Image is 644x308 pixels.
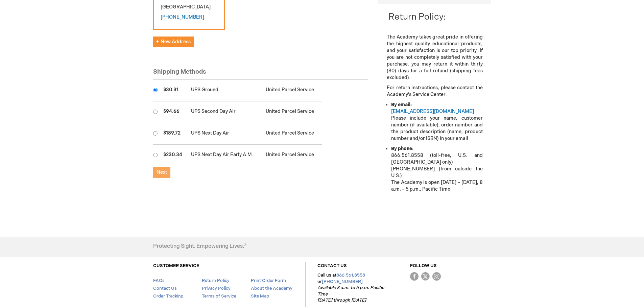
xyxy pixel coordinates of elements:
[163,152,182,158] span: $230.34
[336,273,365,278] a: 866.561.8558
[421,272,430,281] img: Twitter
[157,169,167,175] span: Next
[391,109,474,114] a: [EMAIL_ADDRESS][DOMAIN_NAME]
[432,272,441,281] img: instagram
[163,130,181,136] span: $189.72
[317,263,347,268] a: CONTACT US
[410,263,437,268] a: FOLLOW US
[153,278,165,283] a: FAQs
[153,243,246,250] h4: Protecting Sight. Empowering Lives.®
[153,167,170,178] button: Next
[387,34,482,81] p: The Academy takes great pride in offering the highest quality educational products, and your sati...
[251,293,269,299] a: Site Map
[153,68,368,80] div: Shipping Methods
[153,293,184,299] a: Order Tracking
[156,39,191,45] span: New Address
[317,272,386,304] p: Call us at or
[188,101,262,123] td: UPS Second Day Air
[202,278,230,283] a: Return Policy
[387,85,482,98] p: For return instructions, please contact the Academy’s Service Center:
[153,286,177,291] a: Contact Us
[322,279,363,284] a: [PHONE_NUMBER]
[391,101,482,142] li: Please include your name, customer number (if available), order number and the product descriptio...
[188,123,262,145] td: UPS Next Day Air
[262,145,322,166] td: United Parcel Service
[391,146,413,151] strong: By phone:
[388,12,446,22] span: Return Policy:
[262,123,322,145] td: United Parcel Service
[202,293,236,299] a: Terms of Service
[251,278,286,283] a: Print Order Form
[153,37,194,47] button: New Address
[391,102,412,108] strong: By email:
[391,145,482,193] li: 866.561.8558 (toll-free, U.S. and [GEOGRAPHIC_DATA] only) [PHONE_NUMBER] (from outside the U.S.) ...
[163,109,180,114] span: $94.66
[188,80,262,101] td: UPS Ground
[202,286,231,291] a: Privacy Policy
[153,263,199,268] a: CUSTOMER SERVICE
[161,14,204,20] a: [PHONE_NUMBER]
[163,87,178,93] span: $30.31
[410,272,419,281] img: Facebook
[188,145,262,166] td: UPS Next Day Air Early A.M.
[317,285,384,303] em: Available 8 a.m. to 5 p.m. Pacific Time [DATE] through [DATE]
[251,286,292,291] a: About the Academy
[262,80,322,101] td: United Parcel Service
[262,101,322,123] td: United Parcel Service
